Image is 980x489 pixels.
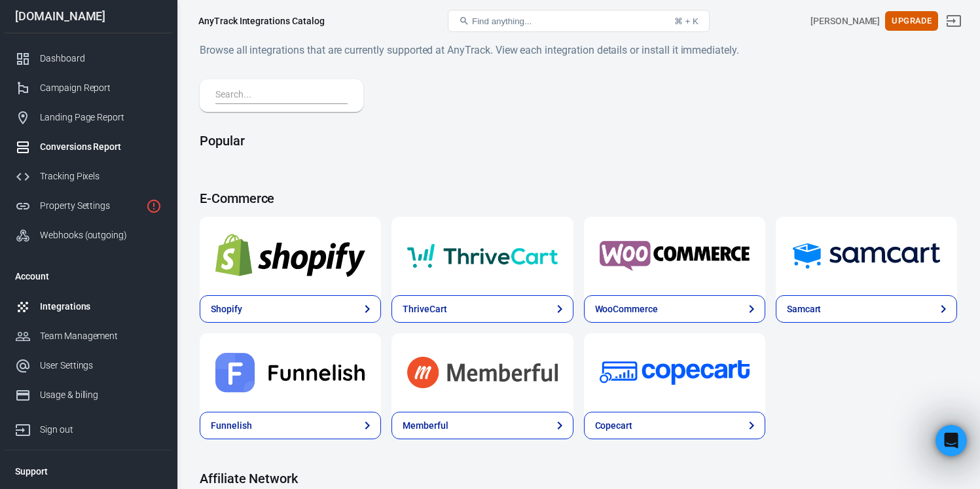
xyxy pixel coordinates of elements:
[5,44,172,73] a: Dashboard
[200,42,957,58] h6: Browse all integrations that are currently supported at AnyTrack. View each integration details o...
[403,302,447,316] div: ThriveCart
[40,359,162,372] div: User Settings
[448,10,710,32] button: Find anything...⌘ + K
[5,162,172,191] a: Tracking Pixels
[391,217,573,295] a: ThriveCart
[5,73,172,103] a: Campaign Report
[215,87,342,104] input: Search...
[5,410,172,444] a: Sign out
[810,14,880,28] div: Account id: qul7Glch
[5,456,172,487] li: Support
[391,412,573,439] a: Memberful
[787,302,822,316] div: Samcart
[198,14,325,27] div: AnyTrack Integrations Catalog
[200,217,381,295] a: Shopify
[215,349,365,396] img: Funnelish
[5,10,172,22] div: [DOMAIN_NAME]
[584,217,765,295] a: WooCommerce
[211,302,242,316] div: Shopify
[40,199,141,213] div: Property Settings
[776,217,957,295] a: Samcart
[200,133,957,149] h4: Popular
[407,349,557,396] img: Memberful
[595,419,633,433] div: Copecart
[40,111,162,124] div: Landing Page Report
[40,81,162,95] div: Campaign Report
[146,198,162,214] svg: Property is not installed yet
[595,302,658,316] div: WooCommerce
[211,419,252,433] div: Funnelish
[584,412,765,439] a: Copecart
[791,232,941,280] img: Samcart
[200,295,381,323] a: Shopify
[584,295,765,323] a: WooCommerce
[40,423,162,437] div: Sign out
[885,11,938,31] button: Upgrade
[215,232,365,280] img: Shopify
[5,191,172,221] a: Property Settings
[40,388,162,402] div: Usage & billing
[200,333,381,412] a: Funnelish
[584,333,765,412] a: Copecart
[5,292,172,321] a: Integrations
[938,5,970,37] a: Sign out
[40,140,162,154] div: Conversions Report
[403,419,448,433] div: Memberful
[40,300,162,314] div: Integrations
[40,228,162,242] div: Webhooks (outgoing)
[776,295,957,323] a: Samcart
[5,321,172,351] a: Team Management
[391,295,573,323] a: ThriveCart
[600,349,750,396] img: Copecart
[674,16,699,26] div: ⌘ + K
[5,132,172,162] a: Conversions Report
[5,221,172,250] a: Webhooks (outgoing)
[40,170,162,183] div: Tracking Pixels
[935,425,967,456] iframe: Intercom live chat
[5,261,172,292] li: Account
[5,380,172,410] a: Usage & billing
[200,190,957,206] h4: E-Commerce
[472,16,532,26] span: Find anything...
[407,232,557,280] img: ThriveCart
[391,333,573,412] a: Memberful
[600,232,750,280] img: WooCommerce
[40,52,162,65] div: Dashboard
[5,103,172,132] a: Landing Page Report
[40,329,162,343] div: Team Management
[5,351,172,380] a: User Settings
[200,412,381,439] a: Funnelish
[200,471,957,486] h4: Affiliate Network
